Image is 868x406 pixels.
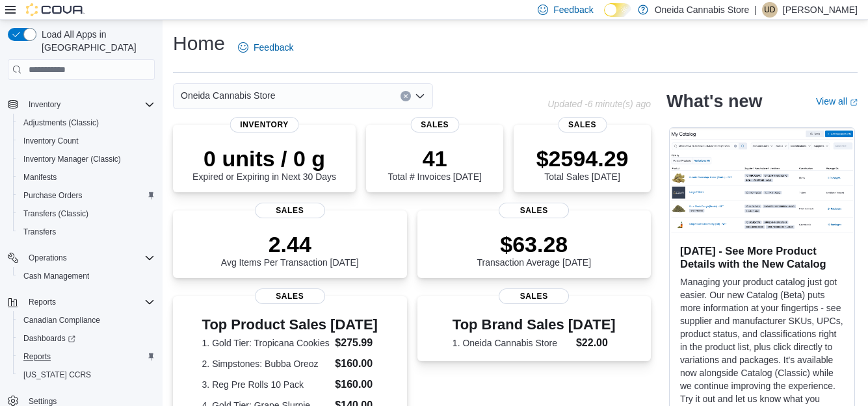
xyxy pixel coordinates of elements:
[23,209,88,219] span: Transfers (Classic)
[23,136,79,146] span: Inventory Count
[604,17,605,18] span: Dark Mode
[453,336,571,349] dt: 1. Oneida Cannabis Store
[26,3,85,16] img: Cova
[754,2,757,18] p: |
[23,190,83,201] span: Purchase Orders
[536,146,629,182] div: Total Sales [DATE]
[655,2,750,18] p: Oneida Cannabis Store
[18,312,155,328] span: Canadian Compliance
[335,356,378,372] dd: $160.00
[850,99,858,107] svg: External link
[29,253,67,263] span: Operations
[18,349,155,364] span: Reports
[18,133,84,149] a: Inventory Count
[18,268,155,284] span: Cash Management
[3,249,160,267] button: Operations
[335,335,378,351] dd: $275.99
[453,317,616,333] h3: Top Brand Sales [DATE]
[18,115,155,131] span: Adjustments (Classic)
[680,244,844,270] h3: [DATE] - See More Product Details with the New Catalog
[558,117,607,133] span: Sales
[233,34,298,60] a: Feedback
[816,96,858,107] a: View allExternal link
[221,231,359,268] div: Avg Items Per Transaction [DATE]
[23,97,66,112] button: Inventory
[18,151,155,167] span: Inventory Manager (Classic)
[18,206,94,222] a: Transfers (Classic)
[477,231,591,268] div: Transaction Average [DATE]
[255,203,325,218] span: Sales
[553,3,593,16] span: Feedback
[18,170,62,185] a: Manifests
[547,99,651,109] p: Updated -6 minute(s) ago
[536,146,629,171] p: $2594.29
[783,2,858,18] p: [PERSON_NAME]
[13,348,160,366] button: Reports
[18,151,126,167] a: Inventory Manager (Classic)
[23,172,57,183] span: Manifests
[13,186,160,205] button: Purchase Orders
[192,146,336,171] p: 0 units / 0 g
[36,28,155,54] span: Load All Apps in [GEOGRAPHIC_DATA]
[666,91,762,112] h2: What's new
[576,335,616,351] dd: $22.00
[18,312,105,328] a: Canadian Compliance
[18,331,155,346] span: Dashboards
[401,91,411,101] button: Clear input
[23,333,75,344] span: Dashboards
[23,97,155,112] span: Inventory
[254,41,293,54] span: Feedback
[477,231,591,257] p: $63.28
[173,31,225,57] h1: Home
[18,331,81,346] a: Dashboards
[192,146,336,182] div: Expired or Expiring in Next 30 Days
[18,224,155,240] span: Transfers
[13,114,160,132] button: Adjustments (Classic)
[23,315,100,325] span: Canadian Compliance
[18,133,155,149] span: Inventory Count
[202,317,378,333] h3: Top Product Sales [DATE]
[202,336,330,349] dt: 1. Gold Tier: Tropicana Cookies
[23,118,99,128] span: Adjustments (Classic)
[29,297,56,307] span: Reports
[18,349,56,364] a: Reports
[18,268,94,284] a: Cash Management
[18,367,155,383] span: Washington CCRS
[18,224,61,240] a: Transfers
[764,2,775,18] span: UD
[415,91,425,101] button: Open list of options
[3,293,160,311] button: Reports
[13,205,160,223] button: Transfers (Classic)
[23,294,155,310] span: Reports
[499,288,569,304] span: Sales
[202,357,330,370] dt: 2. Simpstones: Bubba Oreoz
[255,288,325,304] span: Sales
[23,250,72,266] button: Operations
[18,170,155,185] span: Manifests
[23,227,56,237] span: Transfers
[335,377,378,392] dd: $160.00
[762,2,778,18] div: Ursula Doxtator
[13,132,160,150] button: Inventory Count
[230,117,299,133] span: Inventory
[13,150,160,168] button: Inventory Manager (Classic)
[181,88,276,103] span: Oneida Cannabis Store
[410,117,459,133] span: Sales
[23,271,89,281] span: Cash Management
[23,370,91,380] span: [US_STATE] CCRS
[18,188,155,203] span: Purchase Orders
[18,115,104,131] a: Adjustments (Classic)
[388,146,481,182] div: Total # Invoices [DATE]
[23,351,51,362] span: Reports
[13,329,160,348] a: Dashboards
[18,188,88,203] a: Purchase Orders
[604,3,631,17] input: Dark Mode
[13,366,160,384] button: [US_STATE] CCRS
[13,311,160,329] button: Canadian Compliance
[29,99,60,110] span: Inventory
[13,267,160,285] button: Cash Management
[18,367,96,383] a: [US_STATE] CCRS
[221,231,359,257] p: 2.44
[23,294,61,310] button: Reports
[13,168,160,186] button: Manifests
